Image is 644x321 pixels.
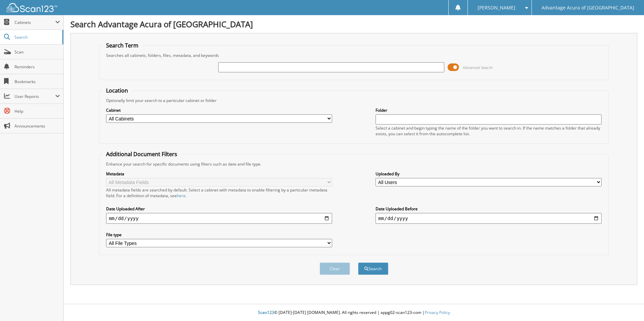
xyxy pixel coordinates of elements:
span: Scan [14,49,60,55]
button: Search [358,262,388,275]
span: Help [14,108,60,114]
span: Advantage Acura of [GEOGRAPHIC_DATA] [542,6,634,10]
a: Privacy Policy [425,310,450,315]
div: Select a cabinet and begin typing the name of the folder you want to search in. If the name match... [376,125,602,137]
div: Optionally limit your search to a particular cabinet or folder [103,98,605,103]
h1: Search Advantage Acura of [GEOGRAPHIC_DATA] [70,19,637,30]
legend: Location [103,87,131,94]
legend: Additional Document Filters [103,150,181,158]
label: Folder [376,107,602,113]
span: Advanced Search [463,65,493,70]
span: Cabinets [14,20,55,25]
span: Reminders [14,64,60,70]
div: Enhance your search for specific documents using filters such as date and file type. [103,161,605,167]
label: Date Uploaded Before [376,206,602,212]
span: Bookmarks [14,79,60,84]
label: Metadata [106,171,332,177]
div: © [DATE]-[DATE] [DOMAIN_NAME]. All rights reserved | appg02-scan123-com | [64,305,644,321]
div: All metadata fields are searched by default. Select a cabinet with metadata to enable filtering b... [106,187,332,199]
div: Searches all cabinets, folders, files, metadata, and keywords [103,52,605,58]
label: Uploaded By [376,171,602,177]
span: Announcements [14,123,60,129]
label: File type [106,232,332,238]
button: Clear [320,262,350,275]
label: Date Uploaded After [106,206,332,212]
input: start [106,213,332,224]
legend: Search Term [103,42,142,49]
span: [PERSON_NAME] [478,6,515,10]
input: end [376,213,602,224]
label: Cabinet [106,107,332,113]
span: Search [14,34,59,40]
img: scan123-logo-white.svg [7,3,57,12]
span: User Reports [14,94,55,99]
span: Scan123 [258,310,274,315]
a: here [177,193,186,199]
